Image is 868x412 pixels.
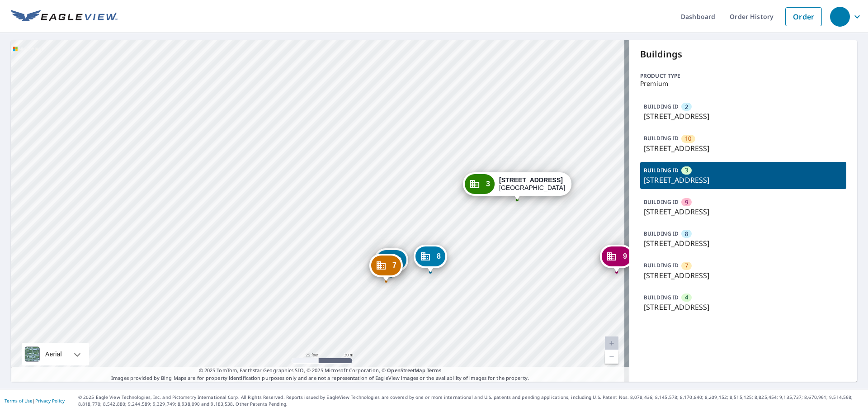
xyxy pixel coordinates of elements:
[685,230,688,238] span: 8
[685,198,688,207] span: 9
[437,253,441,260] span: 8
[78,394,863,407] p: © 2025 Eagle View Technologies, Inc. and Pictometry International Corp. All Rights Reserved. Repo...
[369,254,403,282] div: Dropped pin, building 7, Commercial property, 4726-4730 Lake Villa Dr Clearwater, FL 33762
[374,248,408,276] div: Dropped pin, building 2, Commercial property, 4740-4750 Lake Villa Dr Clearwater, FL 33762
[42,343,65,365] div: Aerial
[463,172,571,200] div: Dropped pin, building 3, Commercial property, 4700-4710 Lake Villa Dr Clearwater, FL 33762
[35,398,65,404] a: Privacy Policy
[600,245,633,273] div: Dropped pin, building 9, Commercial property, 4686-4690 Lake Villa Dr Clearwater, FL 33762
[392,262,396,269] span: 7
[640,80,846,87] p: Premium
[640,47,846,61] p: Buildings
[685,166,688,175] span: 3
[499,176,563,184] strong: [STREET_ADDRESS]
[11,10,118,24] img: EV Logo
[427,367,442,374] a: Terms
[499,176,565,192] div: [GEOGRAPHIC_DATA]
[644,198,679,206] p: BUILDING ID
[623,253,627,260] span: 9
[387,367,425,374] a: OpenStreetMap
[22,343,89,365] div: Aerial
[644,270,843,281] p: [STREET_ADDRESS]
[685,103,688,111] span: 2
[644,166,679,174] p: BUILDING ID
[785,7,822,26] a: Order
[644,261,679,269] p: BUILDING ID
[5,398,33,404] a: Terms of Use
[5,398,65,403] p: |
[486,180,490,187] span: 3
[685,293,688,302] span: 4
[644,302,843,313] p: [STREET_ADDRESS]
[644,294,679,301] p: BUILDING ID
[11,367,629,382] p: Images provided by Bing Maps are for property identification purposes only and are not a represen...
[414,245,447,273] div: Dropped pin, building 8, Commercial property, 4720-4724 Lake Villa Dr Clearwater, FL 33762
[605,336,618,350] a: Current Level 20, Zoom In Disabled
[685,134,691,143] span: 10
[644,206,843,217] p: [STREET_ADDRESS]
[605,350,618,364] a: Current Level 20, Zoom Out
[644,134,679,142] p: BUILDING ID
[644,238,843,249] p: [STREET_ADDRESS]
[640,72,846,80] p: Product type
[685,261,688,270] span: 7
[644,111,843,122] p: [STREET_ADDRESS]
[199,367,442,374] span: © 2025 TomTom, Earthstar Geographics SIO, © 2025 Microsoft Corporation, ©
[644,143,843,154] p: [STREET_ADDRESS]
[644,103,679,110] p: BUILDING ID
[644,230,679,237] p: BUILDING ID
[644,175,843,185] p: [STREET_ADDRESS]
